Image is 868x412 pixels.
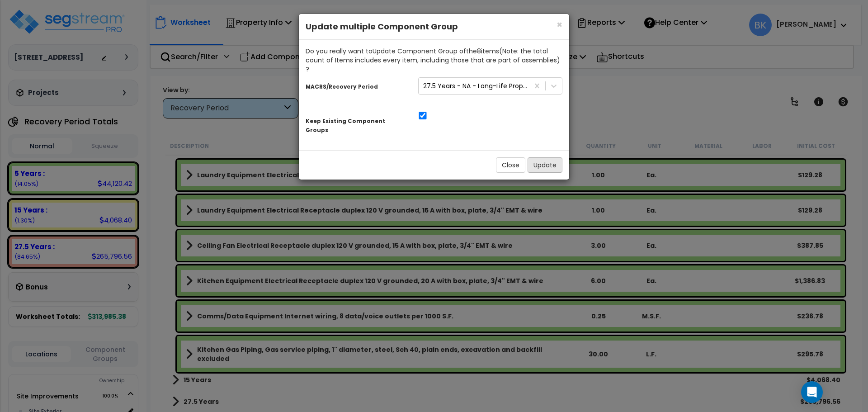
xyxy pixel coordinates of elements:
small: Keep Existing Component Groups [306,118,385,134]
button: Close [496,157,525,173]
div: 27.5 Years - NA - Long-Life Property [423,81,530,90]
span: × [557,18,562,31]
small: MACRS/Recovery Period [306,83,378,90]
div: Open Intercom Messenger [801,381,823,403]
button: Update [528,157,562,173]
div: Do you really want to Update Component Group of the 8 item s (Note: the total count of Items incl... [306,47,562,74]
b: Update multiple Component Group [306,21,458,32]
